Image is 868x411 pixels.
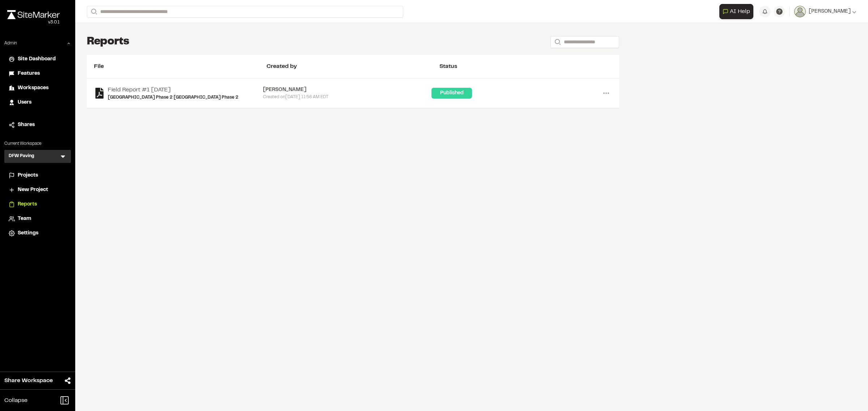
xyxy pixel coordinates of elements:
div: [PERSON_NAME] [263,86,432,94]
div: Created by [267,62,439,71]
a: Team [9,215,67,223]
span: Reports [18,200,37,208]
a: Workspaces [9,84,67,92]
a: Reports [9,200,67,208]
span: New Project [18,186,48,194]
a: Projects [9,172,67,179]
button: Open AI Assistant [719,4,753,19]
div: Open AI Assistant [719,4,756,19]
a: [GEOGRAPHIC_DATA] Phase 2 [GEOGRAPHIC_DATA] Phase 2 [108,94,238,101]
a: Features [9,70,67,78]
div: Status [439,62,612,71]
span: AI Help [730,7,750,16]
span: Share Workspace [4,376,53,385]
span: Collapse [4,396,27,405]
p: Current Workspace [4,140,71,147]
a: New Project [9,186,67,194]
span: Workspaces [18,84,48,92]
span: Site Dashboard [18,55,56,63]
img: User [794,6,806,17]
a: Settings [9,229,67,237]
span: Team [18,215,31,223]
a: Shares [9,121,67,129]
button: Search [87,6,100,18]
a: Site Dashboard [9,55,67,63]
span: Users [18,99,31,107]
div: Created on [DATE] 11:56 AM EDT [263,94,432,100]
h1: Reports [87,35,129,49]
span: [PERSON_NAME] [809,8,851,16]
button: Search [550,36,563,48]
div: File [94,62,267,71]
p: Admin [4,40,17,47]
span: Features [18,70,40,78]
a: Field Report #1 [DATE] [108,86,238,94]
button: [PERSON_NAME] [794,6,856,17]
div: Published [431,88,472,99]
span: Shares [18,121,35,129]
span: Projects [18,172,38,179]
span: Settings [18,229,38,237]
div: Oh geez...please don't... [7,19,60,26]
h3: DFW Paving [9,153,34,160]
img: rebrand.png [7,10,60,19]
a: Users [9,99,67,107]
